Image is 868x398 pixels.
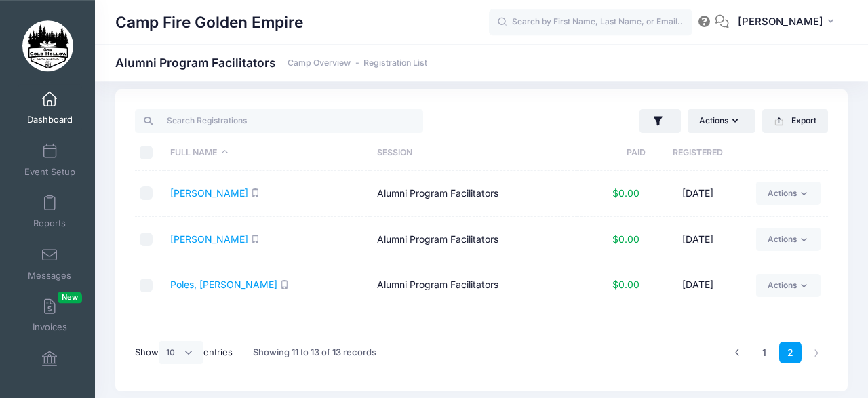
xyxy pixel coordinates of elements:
span: $0.00 [612,279,639,290]
a: 2 [779,342,802,364]
th: Full Name: activate to sort column descending [164,135,371,171]
img: Camp Fire Golden Empire [22,20,73,71]
td: [DATE] [646,217,749,263]
th: Registered: activate to sort column ascending [646,135,749,171]
div: Showing 11 to 13 of 13 records [253,337,376,368]
input: Search Registrations [135,109,423,132]
select: Showentries [159,341,203,364]
button: Export [762,109,828,132]
button: Actions [688,109,755,132]
a: [PERSON_NAME] [170,187,248,199]
td: [DATE] [646,262,749,308]
span: Dashboard [27,115,73,126]
th: Session: activate to sort column ascending [370,135,577,171]
td: [DATE] [646,171,749,217]
td: Alumni Program Facilitators [370,217,577,263]
i: SMS enabled [251,188,260,197]
label: Show entries [135,341,233,364]
a: Financials [18,344,82,391]
span: Invoices [33,322,67,334]
span: $0.00 [612,233,639,245]
a: Camp Overview [288,58,351,68]
h1: Alumni Program Facilitators [115,56,427,70]
a: Reports [18,188,82,235]
a: Event Setup [18,136,82,184]
a: Actions [756,182,821,205]
h1: Camp Fire Golden Empire [115,7,303,38]
a: 1 [753,342,775,364]
a: Poles, [PERSON_NAME] [170,279,277,290]
span: $0.00 [612,187,639,199]
a: InvoicesNew [18,292,82,339]
span: New [58,292,82,303]
i: SMS enabled [251,235,260,243]
span: Messages [28,270,71,281]
span: [PERSON_NAME] [738,14,823,29]
td: Alumni Program Facilitators [370,262,577,308]
button: [PERSON_NAME] [729,7,848,38]
input: Search by First Name, Last Name, or Email... [489,9,692,36]
span: Reports [33,218,66,230]
a: Messages [18,240,82,287]
a: Actions [756,228,821,251]
i: SMS enabled [280,280,289,289]
th: Paid: activate to sort column ascending [577,135,646,171]
a: Dashboard [18,84,82,132]
td: Alumni Program Facilitators [370,171,577,217]
span: Event Setup [24,166,75,178]
a: [PERSON_NAME] [170,233,248,245]
a: Registration List [363,58,427,68]
a: Actions [756,274,821,297]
